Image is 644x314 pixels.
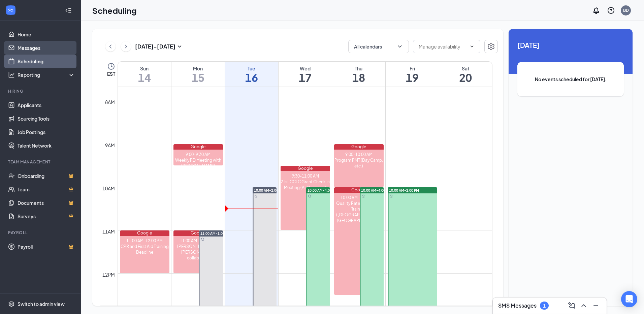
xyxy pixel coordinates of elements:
h1: 14 [118,72,171,83]
div: Program PMT (Day Camp, etc.) [334,157,384,169]
div: Hiring [8,88,74,94]
h1: 18 [332,72,385,83]
h1: 16 [225,72,278,83]
div: [PERSON_NAME] and [PERSON_NAME] collaborate [173,244,223,261]
svg: ChevronRight [123,42,129,51]
a: DocumentsCrown [18,196,75,210]
a: September 16, 2025 [225,62,278,87]
h3: [DATE] - [DATE] [135,43,175,50]
div: Google [281,166,330,171]
span: 10:00 AM-4:00 PM [308,188,337,193]
div: Sun [118,65,171,72]
span: 11:00 AM-1:00 PM [200,231,230,236]
span: 10:00 AM-4:00 PM [361,188,391,193]
a: TeamCrown [18,183,75,196]
svg: Analysis [8,71,15,78]
div: Payroll [8,230,74,235]
button: All calendarsChevronDown [348,40,409,53]
a: September 19, 2025 [386,62,439,87]
svg: Notifications [592,6,600,14]
svg: SmallChevronDown [175,42,184,51]
a: Applicants [18,98,75,112]
svg: Sync [308,194,311,198]
svg: Sync [201,238,204,241]
svg: Settings [487,42,495,51]
div: 11:00 AM-12:00 PM [173,238,223,244]
div: 9am [104,142,116,149]
a: September 18, 2025 [332,62,385,87]
svg: Clock [107,62,115,70]
svg: ChevronUp [580,302,588,310]
div: 21st CCLC Grant Check In Meeting (All Members) [281,179,330,190]
div: Wed [279,65,332,72]
span: [DATE] [517,40,624,50]
svg: Sync [361,194,365,198]
div: 11am [101,228,116,235]
div: Reporting [18,71,75,78]
div: Quality Rated In-House Training ([GEOGRAPHIC_DATA], [GEOGRAPHIC_DATA]) [334,200,384,223]
span: No events scheduled for [DATE]. [531,75,610,83]
div: CPR and First Aid Training Deadline [120,244,169,255]
a: September 15, 2025 [171,62,225,87]
a: September 14, 2025 [118,62,171,87]
div: Switch to admin view [18,301,65,307]
div: Weekly PD Meeting with [PERSON_NAME] [173,157,223,169]
div: Fri [386,65,439,72]
svg: Settings [8,301,15,307]
a: SurveysCrown [18,210,75,223]
span: EST [107,70,115,77]
span: 10:00 AM-2:00 PM [254,188,284,193]
div: Tue [225,65,278,72]
svg: WorkstreamLogo [7,7,14,13]
svg: Sync [389,194,393,198]
div: Google [334,144,384,150]
h1: 17 [279,72,332,83]
a: Talent Network [18,139,75,152]
svg: ComposeMessage [568,302,576,310]
svg: ChevronDown [469,44,475,49]
svg: Sync [254,194,258,198]
div: Mon [171,65,225,72]
a: Sourcing Tools [18,112,75,125]
div: 9:00-9:30 AM [173,152,223,157]
div: Google [173,230,223,236]
a: Scheduling [18,55,75,68]
div: Google [173,144,223,150]
input: Manage availability [419,43,466,50]
button: ComposeMessage [566,300,577,311]
div: 1 [543,303,546,309]
button: Settings [484,40,498,53]
svg: QuestionInfo [607,6,615,14]
div: Google [120,230,169,236]
div: Thu [332,65,385,72]
svg: Minimize [592,302,600,310]
svg: ChevronLeft [107,42,114,51]
button: ChevronRight [121,41,131,52]
div: 10am [101,185,116,192]
div: 8am [104,98,116,106]
h3: SMS Messages [498,302,537,309]
a: Job Postings [18,125,75,139]
h1: 19 [386,72,439,83]
div: 12pm [101,271,116,278]
h1: 15 [171,72,225,83]
button: ChevronUp [578,300,589,311]
a: September 20, 2025 [439,62,492,87]
a: Home [18,28,75,41]
button: ChevronLeft [105,41,116,52]
h1: Scheduling [92,5,137,16]
a: OnboardingCrown [18,169,75,183]
svg: ChevronDown [396,43,403,50]
div: BD [623,7,629,13]
div: Open Intercom Messenger [621,291,637,307]
div: 9:30-11:00 AM [281,173,330,179]
button: Minimize [590,300,601,311]
a: PayrollCrown [18,240,75,253]
div: Sat [439,65,492,72]
div: Google [334,187,384,193]
svg: Collapse [65,7,72,14]
div: 9:00-10:00 AM [334,152,384,157]
div: 11:00 AM-12:00 PM [120,238,169,244]
a: September 17, 2025 [279,62,332,87]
